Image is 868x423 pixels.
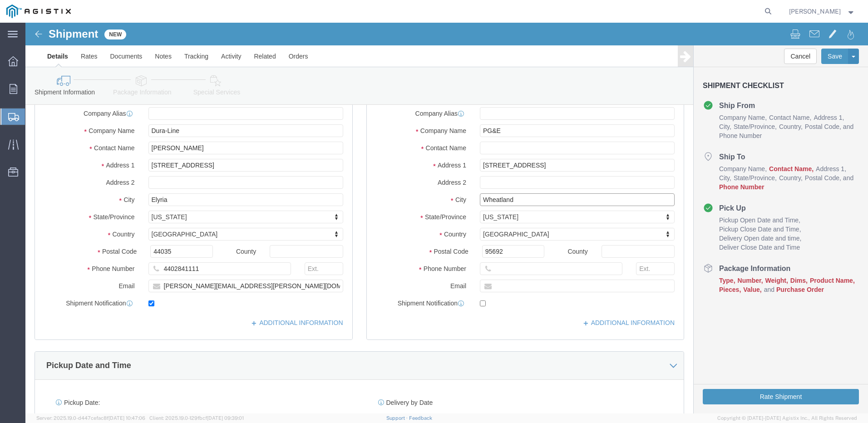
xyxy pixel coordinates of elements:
span: Copyright © [DATE]-[DATE] Agistix Inc., All Rights Reserved [717,414,857,422]
span: Server: 2025.19.0-d447cefac8f [36,415,145,421]
img: logo [6,5,71,18]
iframe: FS Legacy Container [25,23,868,413]
a: Support [386,415,409,421]
span: [DATE] 09:39:01 [207,415,244,421]
button: [PERSON_NAME] [789,6,856,17]
span: [DATE] 10:47:06 [108,415,145,421]
span: Brandon Sanabria [789,6,841,16]
a: Feedback [409,415,432,421]
span: Client: 2025.19.0-129fbcf [149,415,244,421]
